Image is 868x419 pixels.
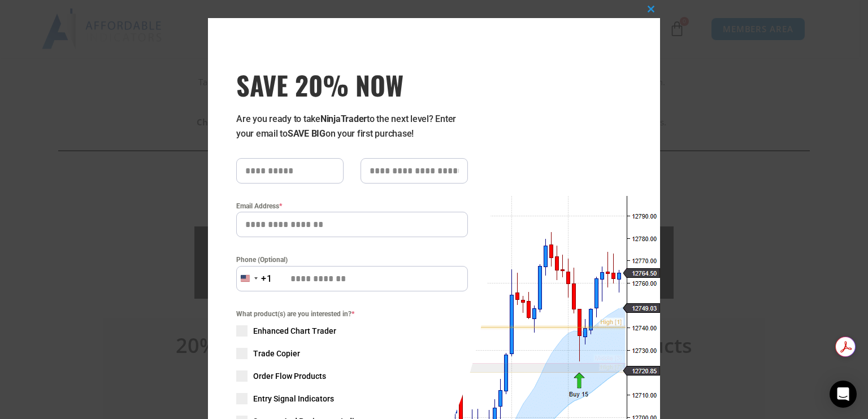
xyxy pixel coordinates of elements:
[236,348,468,359] label: Trade Copier
[236,254,468,265] label: Phone (Optional)
[261,272,272,286] div: +1
[236,393,468,404] label: Entry Signal Indicators
[32,18,55,27] div: v 4.0.25
[288,128,325,139] strong: SAVE BIG
[320,114,367,124] strong: NinjaTrader
[253,325,336,337] span: Enhanced Chart Trader
[236,266,272,291] button: Selected country
[18,29,27,38] img: website_grey.svg
[253,370,326,382] span: Order Flow Products
[43,67,101,74] div: Domain Overview
[236,200,468,212] label: Email Address
[253,348,300,359] span: Trade Copier
[236,370,468,382] label: Order Flow Products
[31,66,40,75] img: tab_domain_overview_orange.svg
[253,393,334,404] span: Entry Signal Indicators
[18,18,27,27] img: logo_orange.svg
[236,325,468,337] label: Enhanced Chart Trader
[236,69,468,101] span: SAVE 20% NOW
[29,29,124,38] div: Domain: [DOMAIN_NAME]
[830,381,857,408] div: Open Intercom Messenger
[236,308,468,320] span: What product(s) are you interested in?
[236,112,468,141] p: Are you ready to take to the next level? Enter your email to on your first purchase!
[112,66,121,75] img: tab_keywords_by_traffic_grey.svg
[125,67,190,74] div: Keywords by Traffic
